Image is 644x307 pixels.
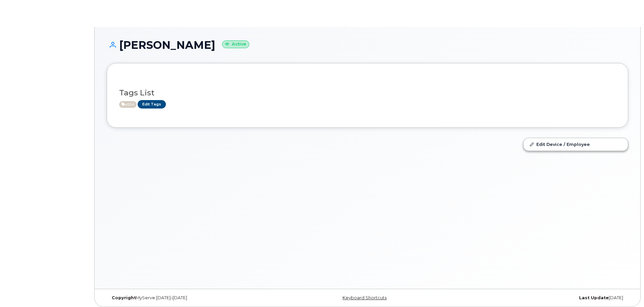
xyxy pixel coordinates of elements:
div: MyServe [DATE]–[DATE] [107,295,281,301]
h1: [PERSON_NAME] [107,39,628,51]
h3: Tags List [119,89,616,97]
strong: Last Update [579,295,609,300]
a: Edit Device / Employee [524,138,628,150]
small: Active [222,40,249,48]
a: Edit Tags [138,100,166,109]
a: Keyboard Shortcuts [343,295,387,300]
div: [DATE] [454,295,628,301]
span: Active [119,101,137,108]
strong: Copyright [112,295,136,300]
